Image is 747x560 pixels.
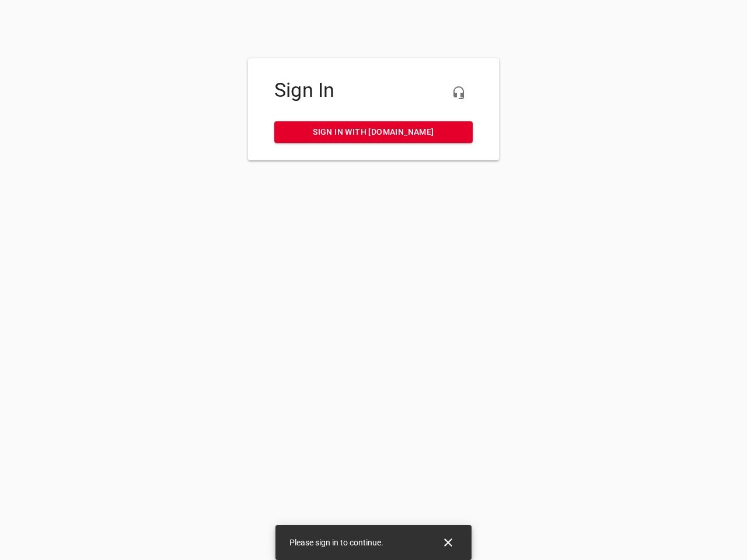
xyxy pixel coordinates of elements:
[445,79,473,107] button: Live Chat
[274,121,473,143] a: Sign in with [DOMAIN_NAME]
[289,538,383,547] span: Please sign in to continue.
[284,125,463,139] span: Sign in with [DOMAIN_NAME]
[274,79,473,102] h4: Sign In
[434,528,462,556] button: Close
